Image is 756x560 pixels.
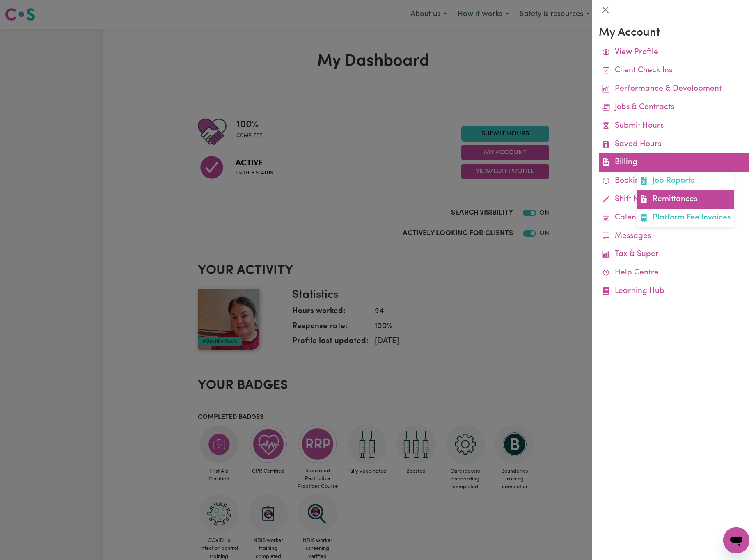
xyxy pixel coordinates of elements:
[599,26,749,40] h3: My Account
[599,190,749,209] a: Shift Notes
[599,153,749,172] a: BillingJob ReportsRemittancesPlatform Fee Invoices
[599,227,749,246] a: Messages
[599,80,749,98] a: Performance & Development
[599,98,749,117] a: Jobs & Contracts
[723,527,749,553] iframe: Button to launch messaging window
[599,282,749,301] a: Learning Hub
[599,43,749,62] a: View Profile
[599,3,612,16] button: Close
[599,135,749,154] a: Saved Hours
[637,190,734,209] a: Remittances
[599,62,749,80] a: Client Check Ins
[599,117,749,135] a: Submit Hours
[599,264,749,282] a: Help Centre
[599,209,749,227] a: Calendar
[637,209,734,227] a: Platform Fee Invoices
[599,172,749,190] a: Bookings
[637,172,734,190] a: Job Reports
[599,245,749,264] a: Tax & Super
